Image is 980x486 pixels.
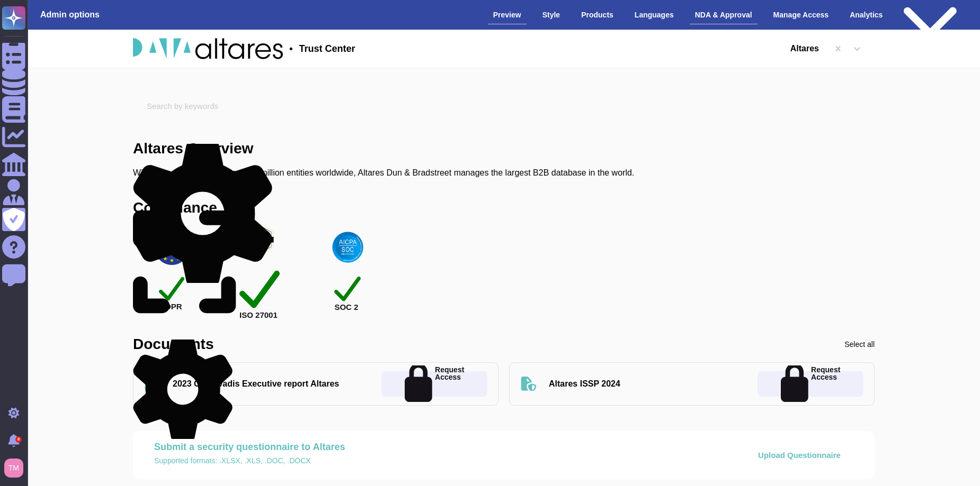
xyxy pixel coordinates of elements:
[133,167,634,179] div: With data and information on 500 million entities worldwide, Altares Dun & Bradstreet manages the...
[811,366,840,402] p: Request Access
[289,44,292,53] span: •
[844,341,875,348] div: Select all
[154,442,676,453] h3: Submit a security questionnaire to Altares
[537,6,565,24] div: Style
[133,337,213,352] div: Documents
[435,366,464,402] p: Request Access
[133,200,217,215] div: Compliance
[786,40,823,57] div: Altares
[690,6,758,24] div: NDA & Approval
[549,379,620,389] div: Altares ISSP 2024
[331,230,365,264] img: check
[40,10,100,20] h3: Admin options
[844,6,888,24] div: Analytics
[488,6,527,24] div: Preview
[629,6,679,24] div: Languages
[239,265,280,319] div: ISO 27001
[299,44,355,53] span: Trust Center
[133,141,253,156] div: Altares Overview
[173,379,339,389] div: 2023 Cybervadis Executive report Altares
[4,459,23,478] img: user
[2,456,31,480] button: user
[154,457,676,464] p: Supported formats: .XLSX, .XLS, .DOC, .DOCX
[741,444,858,466] button: Upload Questionnaire
[576,6,619,24] div: Products
[140,97,867,116] input: Search by keywords
[15,436,22,443] div: 8
[133,38,283,59] img: Company Banner
[334,273,360,310] div: SOC 2
[768,6,834,24] div: Manage Access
